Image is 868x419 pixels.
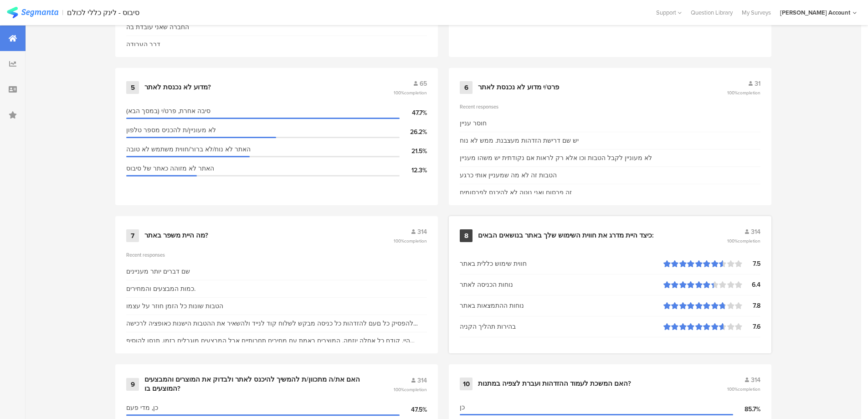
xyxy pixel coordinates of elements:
span: 100% [727,238,760,244]
div: החברה שאני עובדת בה [126,22,189,32]
span: סיבה אחרת, פרט/י (במסך הבא) [126,106,211,116]
span: 100% [727,386,760,393]
div: [PERSON_NAME] Account [780,8,850,17]
div: נוחות הכניסה לאתר [460,280,663,290]
div: חוסר עניין [460,119,487,128]
div: 10 [460,378,473,390]
div: כמות המבצעים והמחירים. [126,284,195,294]
div: 9 [126,378,139,391]
div: 85.7% [733,404,760,414]
div: פרט/י מדוע לא נכנסת לאתר [478,83,559,92]
div: 7.6 [742,322,760,331]
div: 7 [126,229,139,242]
span: completion [404,386,427,393]
div: 5 [126,81,139,94]
div: 26.2% [400,127,427,137]
div: 6 [460,81,473,94]
div: הטבות זה לא מה שמעניין אותי כרגע [460,171,557,180]
div: 6.4 [742,280,760,290]
span: 314 [417,227,427,237]
div: להפסיק כל םעם להזדהות כל כניסה מבקש לשלוח קוד לנייד ולהשאיר את ההטבות הישנות כאופציה לרכישה למשל ... [126,319,427,328]
div: 7.5 [742,259,760,269]
div: Support [656,5,682,20]
div: מדוע לא נכנסת לאתר? [144,83,211,92]
div: 47.7% [400,108,427,118]
div: הטבות שונות כל הזמן חוזר על עצמו [126,301,223,311]
div: היי, קודם כל אחלה יוזמה. המוצרים באמת עם מחירים תחרותיים אבל המבצעים מוגבלים בזמן. תנסו להוסיף מו... [126,336,427,346]
span: completion [404,89,427,96]
span: האתר לא מזוהה כאתר של סיבוס [126,164,214,173]
a: Question Library [686,8,737,17]
div: סיבוס - לינק כללי לכולם [67,8,139,17]
div: יש שם דרישת הזדהות מעצבנת. ממש לא נוח [460,136,579,145]
div: זה פרסום ואני נוטה לא להיכנס לפרסומים [460,188,572,197]
div: לא מעוניין לקבל הטבות וכו אלא רק לראות אם נקודתית יש משהו מעניין [460,153,652,163]
span: 314 [417,376,427,385]
span: כן, מדי פעם [126,403,158,413]
span: completion [738,238,760,244]
div: נוחות ההתמצאות באתר [460,301,663,310]
div: 8 [460,229,473,242]
span: 314 [751,227,760,237]
div: 21.5% [400,146,427,156]
span: 31 [755,79,760,88]
span: 314 [751,375,760,385]
span: לא מעוניין/ת להכניס מספר טלפון [126,125,216,135]
div: האם את/ה מתכוון/ת להמשיך להיכנס לאתר ולבדוק את המוצרים והמבצעים המוצעים בו? [144,375,371,393]
div: חווית שימוש כללית באתר [460,259,663,269]
div: האם המשכת לעמוד ההזדהות ועברת לצפיה במתנות? [478,379,631,388]
span: כן [460,403,465,412]
div: 12.3% [400,166,427,175]
span: completion [738,89,760,96]
div: בהירות תהליך הקניה [460,322,663,331]
div: Recent responses [126,251,427,259]
span: completion [738,386,760,393]
div: 7.8 [742,301,760,310]
span: 100% [394,238,427,244]
div: 47.5% [400,405,427,414]
span: האתר לא נוח/לא ברור/חווית משתמש לא טובה [126,145,251,154]
img: segmanta logo [7,7,58,18]
span: 100% [727,89,760,96]
a: My Surveys [737,8,776,17]
div: דרך העבודה [126,40,160,49]
div: שם דברים יותר מעניינים [126,267,190,276]
div: | [62,7,63,18]
div: Recent responses [460,103,760,110]
span: 65 [420,79,427,88]
div: מה היית משפר באתר? [144,231,208,240]
span: 100% [394,89,427,96]
div: כיצד היית מדרג את חווית השימוש שלך באתר בנושאים הבאים: [478,231,654,240]
span: completion [404,238,427,244]
span: 100% [394,386,427,393]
